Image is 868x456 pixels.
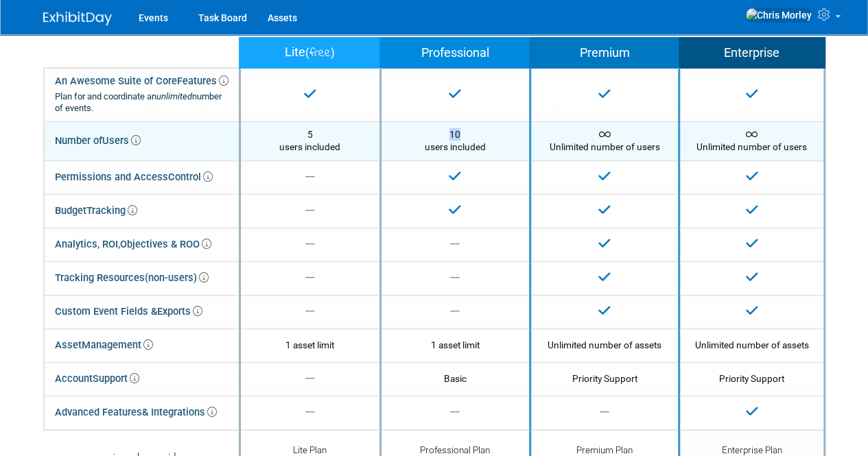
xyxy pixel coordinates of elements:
img: ExhibitDay [43,12,112,25]
span: Exports [157,305,202,317]
img: Chris Morley [745,8,812,23]
div: Number of [55,131,141,151]
th: Enterprise [679,38,824,69]
div: 1 asset limit [392,339,519,351]
i: unlimited [156,91,192,101]
div: Unlimited number of assets [690,339,812,351]
div: Plan for and coordinate an number of events. [55,91,228,115]
span: Features [177,75,228,87]
span: Support [93,372,139,385]
span: (non-users) [145,272,209,284]
div: Account [55,369,139,389]
span: Analytics, ROI, [55,238,120,250]
span: Unlimited number of users [696,129,807,152]
div: An Awesome Suite of Core [55,75,228,115]
span: ) [331,46,335,59]
span: free [309,44,331,62]
div: 1 asset limit [251,339,369,351]
span: Unlimited number of users [549,129,659,152]
th: Professional [380,38,530,69]
div: Objectives & ROO [55,235,211,254]
div: Basic [392,372,519,385]
span: Tracking [86,204,137,217]
div: Advanced Features [55,403,217,422]
div: Unlimited number of assets [541,339,668,351]
span: ( [305,46,309,59]
div: Permissions and Access [55,167,213,187]
span: Management [82,339,153,351]
div: Priority Support [541,372,668,385]
div: 10 users included [392,128,519,154]
th: Lite [239,38,380,69]
span: & Integrations [142,406,217,418]
span: Control [168,171,213,183]
div: Asset [55,335,153,355]
span: Users [102,134,141,147]
div: Budget [55,201,137,221]
div: Custom Event Fields & [55,302,202,322]
div: Priority Support [690,372,812,385]
div: Tracking Resources [55,268,209,288]
div: 5 users included [251,128,369,154]
th: Premium [530,38,679,69]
